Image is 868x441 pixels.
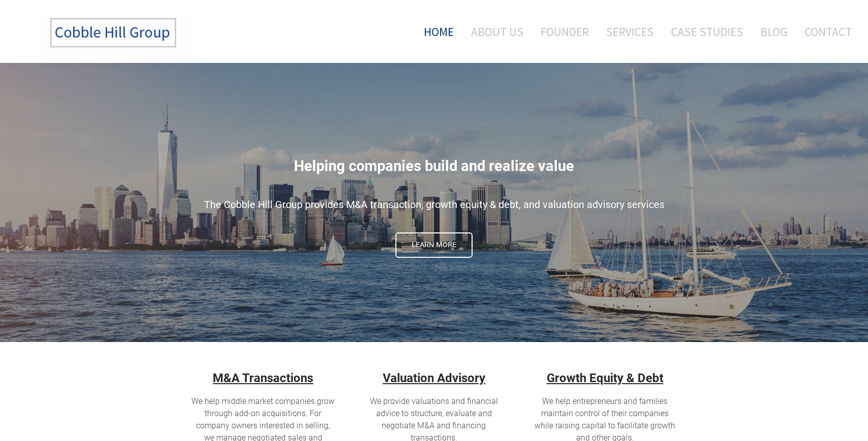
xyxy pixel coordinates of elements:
u: M&A Transactions [213,371,313,385]
img: The Cobble Hill Group LLC [39,11,191,55]
a: Services [598,11,661,53]
a: About Us [463,11,531,53]
span: Learn More [396,233,472,257]
a: Contact [797,11,852,53]
a: Home [409,11,461,53]
strong: Growth Equity & Debt [547,371,663,385]
a: Valuation Advisory [383,371,485,385]
a: Founder [533,11,596,53]
span: The Cobble Hill Group provides M&A transaction, growth equity & debt, and valuation advisory serv... [204,198,664,211]
span: Helping companies build and realize value [294,157,574,175]
a: Learn More [395,232,473,258]
a: Case Studies [663,11,751,53]
a: Blog [753,11,795,53]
